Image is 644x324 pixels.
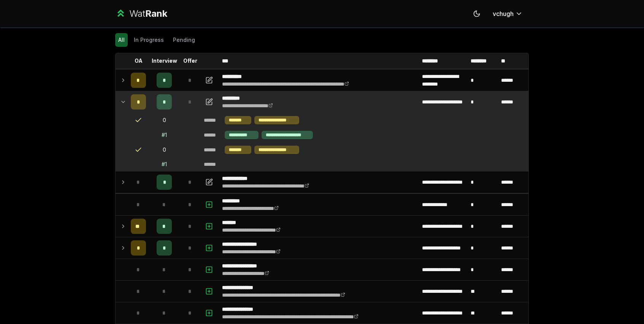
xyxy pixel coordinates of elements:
[149,113,179,127] td: 0
[129,8,167,20] div: Wat
[183,57,197,65] p: Offer
[135,57,143,65] p: OA
[152,57,177,65] p: Interview
[162,131,167,139] div: # 1
[162,160,167,168] div: # 1
[493,9,514,18] span: vchugh
[487,7,529,21] button: vchugh
[145,8,167,19] span: Rank
[149,143,179,157] td: 0
[115,8,167,20] a: WatRank
[170,33,198,47] button: Pending
[131,33,167,47] button: In Progress
[115,33,128,47] button: All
